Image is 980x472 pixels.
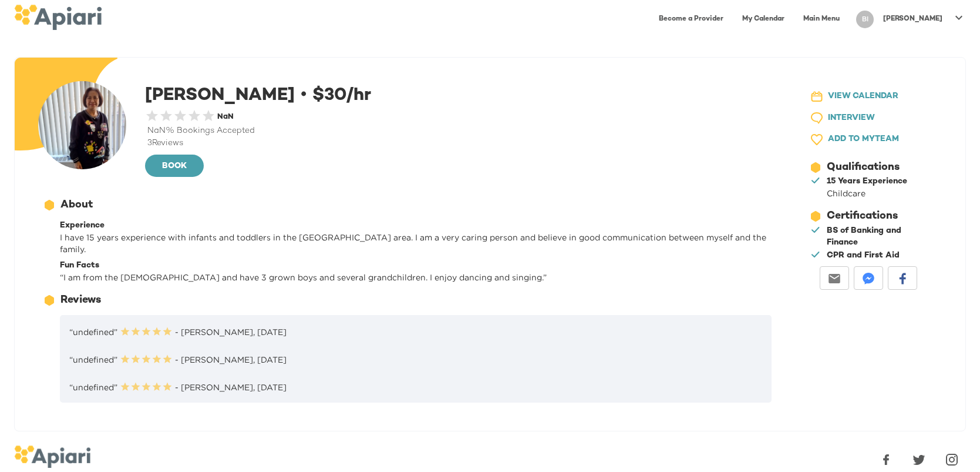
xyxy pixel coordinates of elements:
p: “undefined” - [PERSON_NAME], [DATE] [69,352,762,366]
p: [PERSON_NAME] [883,14,942,24]
button: VIEW CALENDAR [800,86,935,108]
span: ADD TO MY TEAM [828,132,899,147]
a: Main Menu [796,7,847,31]
img: messenger-white sharing button [863,273,874,284]
img: facebook-white sharing button [897,273,908,284]
span: “ I am from the [DEMOGRAPHIC_DATA] and have 3 grown boys and several grandchildren. I enjoy danci... [60,273,547,282]
span: VIEW CALENDAR [828,89,898,104]
div: Reviews [60,293,101,308]
img: user-photo-123-1756860866510.jpeg [38,81,126,169]
span: • [299,84,308,103]
span: BOOK [154,159,194,174]
img: logo [14,446,90,468]
a: My Calendar [735,7,792,31]
span: INTERVIEW [828,111,875,126]
span: $ 30 /hr [295,86,371,105]
a: Become a Provider [652,7,730,31]
div: Qualifications [827,160,900,175]
div: Fun Facts [60,260,772,272]
div: [PERSON_NAME] [145,81,776,179]
div: 15 Years Experience [827,176,907,188]
div: 3 Reviews [145,138,776,149]
p: “undefined” - [PERSON_NAME], [DATE] [69,324,762,338]
div: NaN % Bookings Accepted [145,125,776,137]
button: INTERVIEW [800,108,935,129]
div: Childcare [827,188,907,199]
div: About [60,197,93,213]
div: Certifications [827,209,898,224]
img: email-white sharing button [829,273,840,284]
div: Experience [60,220,772,232]
div: BS of Banking and Finance [827,225,932,249]
div: NaN [215,112,234,123]
p: “undefined” - [PERSON_NAME], [DATE] [69,380,762,393]
p: I have 15 years experience with infants and toddlers in the [GEOGRAPHIC_DATA] area. I am a very c... [60,232,772,255]
button: BOOK [145,155,204,177]
div: BI [856,11,874,28]
div: CPR and First Aid [827,250,900,262]
button: ADD TO MYTEAM [800,129,935,150]
img: logo [14,5,102,30]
